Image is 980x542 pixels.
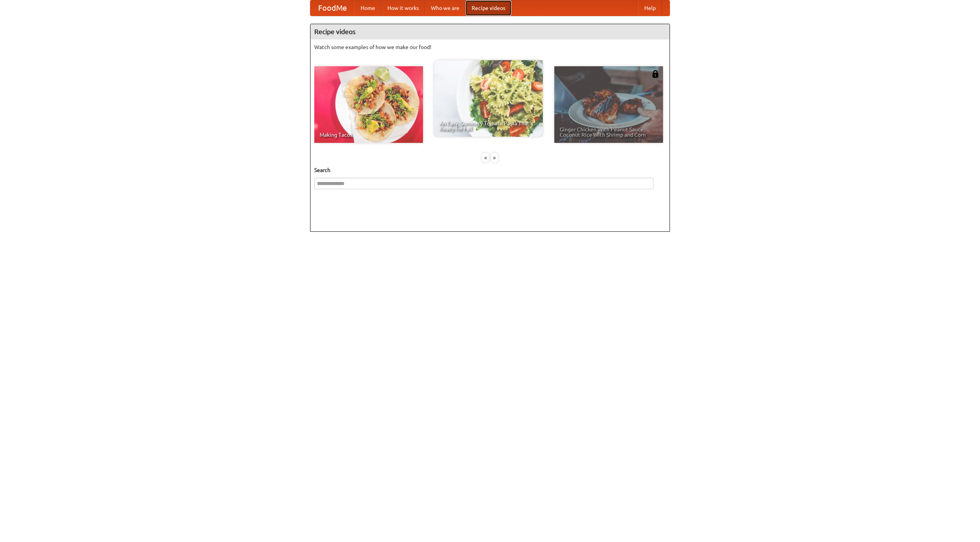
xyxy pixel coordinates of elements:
a: Who we are [425,0,465,16]
span: An Easy, Summery Tomato Pasta That's Ready for Fall [439,121,537,131]
div: « [482,153,489,162]
a: Home [354,0,381,16]
a: Making Tacos [314,66,423,143]
img: 483408.png [652,70,659,78]
a: How it works [381,0,425,16]
a: FoodMe [310,0,354,16]
span: Making Tacos [320,132,418,138]
h4: Recipe videos [310,24,670,39]
a: An Easy, Summery Tomato Pasta That's Ready for Fall [434,60,543,137]
a: Help [638,0,662,16]
h5: Search [314,166,666,174]
div: » [491,153,498,162]
a: Recipe videos [465,0,511,16]
p: Watch some examples of how we make our food! [314,43,666,51]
